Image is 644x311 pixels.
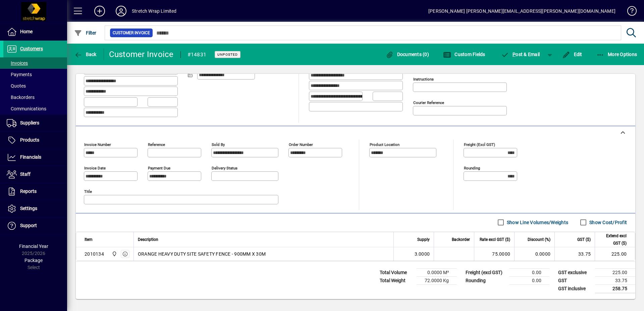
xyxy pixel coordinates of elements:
div: Stretch Wrap Limited [132,6,177,16]
mat-label: Product location [370,142,399,147]
app-page-header-button: Back [67,48,104,60]
button: Custom Fields [441,48,487,60]
div: [PERSON_NAME] [PERSON_NAME][EMAIL_ADDRESS][PERSON_NAME][DOMAIN_NAME] [428,6,615,16]
span: Financials [20,154,41,160]
a: Payments [3,69,67,80]
span: Communications [7,106,46,111]
span: Suppliers [20,120,39,125]
span: Supply [417,236,430,243]
button: Profile [110,5,132,17]
span: Package [24,258,43,263]
span: ost & Email [501,52,540,57]
div: #14831 [187,49,207,60]
td: Rounding [462,276,509,284]
span: Description [138,236,158,243]
button: Filter [72,27,98,39]
span: Customer Invoice [113,30,150,36]
span: Item [85,236,93,243]
span: Backorders [7,95,35,100]
span: Products [20,137,39,143]
span: Staff [20,171,31,177]
div: Customer Invoice [109,49,174,60]
a: Quotes [3,80,67,92]
button: Add [89,5,110,17]
td: 33.75 [554,247,595,261]
span: Backorder [452,236,470,243]
mat-label: Title [84,189,92,194]
button: Back [72,48,98,60]
mat-label: Order number [289,142,313,147]
span: ORANGE HEAVY DUTY SITE SAFETY FENCE - 900MM X 30M [138,251,266,257]
td: 225.00 [595,247,635,261]
td: GST inclusive [555,284,595,293]
mat-label: Instructions [413,77,434,82]
td: Total Weight [376,276,417,284]
td: GST [555,276,595,284]
span: Settings [20,206,37,211]
td: 0.00 [509,276,549,284]
button: Documents (0) [384,48,431,60]
td: Total Volume [376,268,417,276]
span: Financial Year [19,244,48,249]
mat-label: Courier Reference [413,100,444,105]
span: Invoices [7,60,28,66]
span: Rate excl GST ($) [480,236,510,243]
td: 72.0000 Kg [417,276,457,284]
a: Backorders [3,92,67,103]
span: Filter [74,30,97,36]
button: Edit [560,48,584,60]
a: Reports [3,183,67,200]
a: Suppliers [3,115,67,132]
mat-label: Invoice date [84,165,106,170]
label: Show Cost/Profit [588,219,627,226]
span: Edit [562,52,582,57]
td: Freight (excl GST) [462,268,509,276]
button: Post & Email [498,48,543,60]
mat-label: Freight (excl GST) [464,142,495,147]
a: Support [3,217,67,234]
td: 225.00 [595,268,635,276]
span: Support [20,223,37,228]
span: Discount (%) [528,236,550,243]
mat-label: Invoice number [84,142,111,147]
span: Reports [20,189,37,194]
span: GST ($) [577,236,591,243]
a: Financials [3,149,67,166]
span: Customers [20,46,43,51]
div: 75.0000 [478,251,510,257]
a: Knowledge Base [622,1,636,23]
span: Home [20,29,33,34]
a: Products [3,132,67,149]
span: Back [74,52,97,57]
span: 3.0000 [415,251,430,257]
span: P [513,52,516,57]
span: Extend excl GST ($) [599,232,627,247]
button: More Options [595,48,639,60]
span: Unposted [217,52,238,57]
a: Home [3,23,67,40]
a: Staff [3,166,67,183]
a: Communications [3,103,67,114]
td: 33.75 [595,276,635,284]
mat-label: Payment due [148,165,170,170]
mat-label: Rounding [464,165,480,170]
td: GST exclusive [555,268,595,276]
span: Payments [7,72,32,77]
span: Documents (0) [385,52,429,57]
td: 0.0000 M³ [417,268,457,276]
span: More Options [596,52,637,57]
td: 258.75 [595,284,635,293]
span: SWL-AKL [110,250,118,258]
span: Quotes [7,83,26,89]
span: Custom Fields [443,52,485,57]
mat-label: Reference [148,142,165,147]
mat-label: Sold by [212,142,225,147]
td: 0.0000 [514,247,554,261]
mat-label: Delivery status [212,165,237,170]
div: 2010134 [85,251,104,257]
a: Invoices [3,57,67,69]
label: Show Line Volumes/Weights [505,219,568,226]
a: Settings [3,200,67,217]
td: 0.00 [509,268,549,276]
